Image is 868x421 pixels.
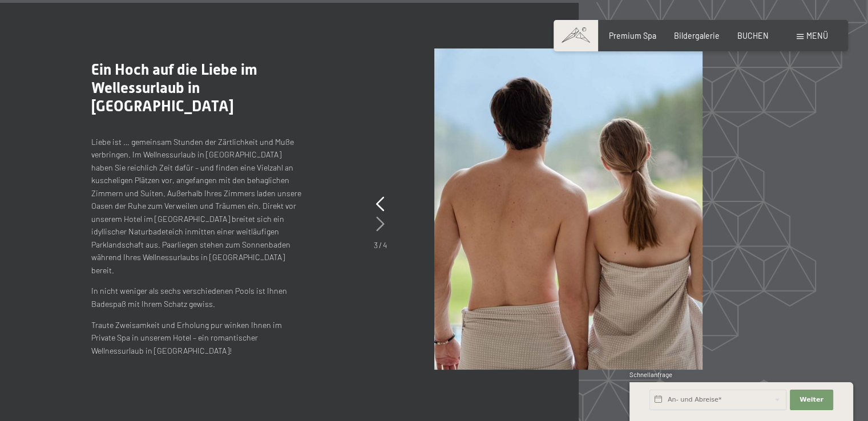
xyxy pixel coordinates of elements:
span: 3 [374,240,378,250]
span: Weiter [800,395,823,404]
span: Schnellanfrage [629,371,672,378]
p: In nicht weniger als sechs verschiedenen Pools ist Ihnen Badespaß mit Ihrem Schatz gewiss. [91,285,302,310]
span: 4 [383,240,387,250]
p: Liebe ist … gemeinsam Stunden der Zärtlichkeit und Muße verbringen. Im Wellnessurlaub in [GEOGRAP... [91,136,302,277]
img: Ein Wellness-Urlaub in Südtirol – 7.700 m² Spa, 10 Saunen [434,48,703,370]
span: / [379,240,382,250]
a: Bildergalerie [674,31,720,41]
a: BUCHEN [737,31,769,41]
a: Premium Spa [609,31,656,41]
p: Traute Zweisamkeit und Erholung pur winken Ihnen im Private Spa in unserem Hotel – ein romantisch... [91,319,302,358]
span: Menü [806,31,828,41]
button: Weiter [790,390,833,410]
span: Ein Hoch auf die Liebe im Wellessurlaub in [GEOGRAPHIC_DATA] [91,61,257,114]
